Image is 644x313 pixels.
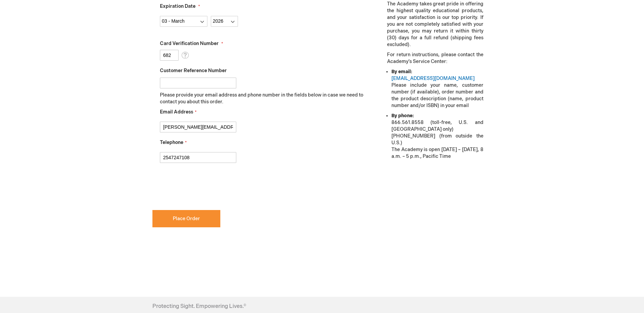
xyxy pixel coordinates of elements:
[160,109,193,115] span: Email Address
[387,51,483,65] p: For return instructions, please contact the Academy’s Service Center:
[391,68,483,109] li: Please include your name, customer number (if available), order number and the product descriptio...
[152,304,246,310] h4: Protecting Sight. Empowering Lives.®
[173,216,200,222] span: Place Order
[391,113,414,119] strong: By phone:
[387,1,483,48] p: The Academy takes great pride in offering the highest quality educational products, and your sati...
[152,174,256,200] iframe: reCAPTCHA
[160,140,183,145] span: Telephone
[391,69,412,75] strong: By email:
[160,92,369,105] p: Please provide your email address and phone number in the fields below in case we need to contact...
[160,41,219,46] span: Card Verification Number
[152,210,220,227] button: Place Order
[160,68,227,74] span: Customer Reference Number
[160,3,196,9] span: Expiration Date
[391,112,483,160] li: 866.561.8558 (toll-free, U.S. and [GEOGRAPHIC_DATA] only) [PHONE_NUMBER] (from outside the U.S.) ...
[160,50,179,61] input: Card Verification Number
[391,76,475,81] a: [EMAIL_ADDRESS][DOMAIN_NAME]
